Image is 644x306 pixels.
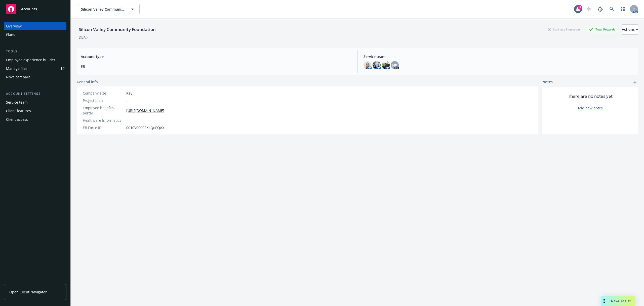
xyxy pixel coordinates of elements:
a: Nova compare [4,73,66,81]
div: Nova compare [6,73,30,81]
div: Manage files [6,65,27,73]
div: Actions [622,25,638,34]
div: Total Rewards [586,26,618,33]
button: Nova Assist [601,296,635,306]
div: Drag to move [601,296,607,306]
div: Silicon Valley Community Foundation [77,26,158,33]
div: Employee benefits portal [83,105,124,116]
a: add [632,79,638,85]
img: photo [373,61,381,69]
span: Nova Assist [611,299,631,303]
a: [URL][DOMAIN_NAME] [126,108,164,113]
div: Company size [83,90,124,96]
span: Notes [542,79,553,85]
div: Account settings [4,91,66,96]
span: General info [77,79,98,84]
div: Tools [4,49,66,54]
div: Plans [6,31,15,39]
a: Switch app [618,4,628,14]
span: Service team [364,54,634,59]
div: Project plan [83,98,124,103]
div: Service team [6,98,28,106]
a: Overview [4,22,66,30]
span: Key [126,90,132,96]
img: photo [364,61,372,69]
span: EB [81,64,351,69]
div: Client access [6,115,28,124]
a: Service team [4,98,66,106]
a: Client access [4,115,66,124]
div: Business Insurance [545,26,582,33]
div: Healthcare Informatics [83,118,124,123]
button: Actions [622,24,638,35]
a: Manage files [4,65,66,73]
span: Accounts [21,7,37,11]
span: NP [392,63,397,68]
div: Client features [6,107,31,115]
div: DBA: - [79,35,88,40]
div: EB Force ID [83,125,124,130]
div: Employee experience builder [6,56,55,64]
div: 19 [578,5,582,10]
div: Overview [6,22,22,30]
a: Start snowing [584,4,594,14]
img: photo [382,61,390,69]
span: Account type [81,54,351,59]
span: 0010V00002KLQoPQAX [126,125,164,130]
span: - [126,118,128,123]
a: Employee experience builder [4,56,66,64]
span: - [126,98,128,103]
span: There are no notes yet [568,93,613,99]
a: Search [607,4,617,14]
a: Client features [4,107,66,115]
a: Report a Bug [595,4,605,14]
a: Add new notes [578,105,603,111]
a: Accounts [4,2,66,16]
span: Open Client Navigator [9,289,47,295]
a: Plans [4,31,66,39]
button: Silicon Valley Community Foundation [77,4,140,14]
span: Silicon Valley Community Foundation [81,7,125,12]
